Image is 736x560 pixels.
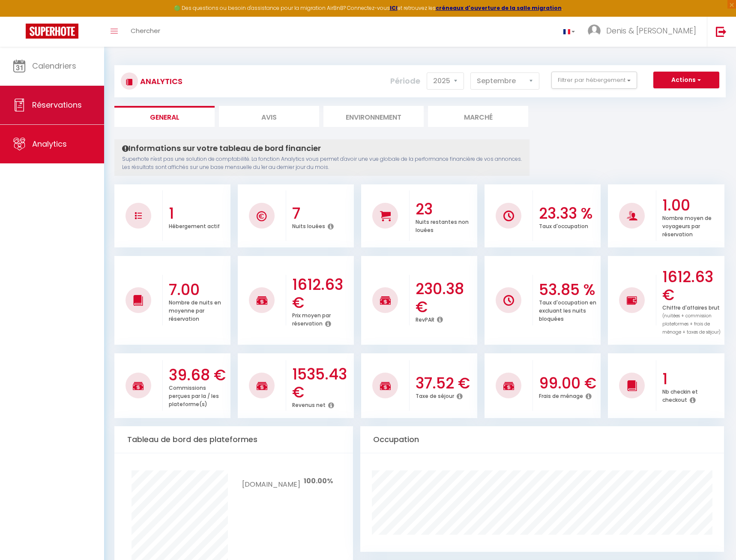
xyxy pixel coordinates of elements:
span: Réservations [32,99,82,110]
span: Chercher [131,26,160,35]
a: Chercher [124,17,167,47]
div: Occupation [360,426,724,453]
img: NO IMAGE [627,295,637,305]
p: Frais de ménage [539,391,583,400]
span: Calendriers [32,60,76,71]
h3: 1612.63 € [662,268,722,304]
p: Prix moyen par réservation [292,310,331,327]
p: Nombre de nuits en moyenne par réservation [169,297,221,322]
p: Commissions perçues par la / les plateforme(s) [169,382,219,408]
h3: 53.85 % [539,281,599,299]
img: NO IMAGE [135,212,142,219]
label: Période [390,72,420,90]
button: Filtrer par hébergement [551,72,637,89]
a: créneaux d'ouverture de la salle migration [436,4,562,12]
p: Taux d'occupation en excluant les nuits bloquées [539,297,596,322]
img: ... [588,24,601,37]
button: Actions [653,72,719,89]
h3: 1.00 [662,196,722,214]
p: RevPAR [416,314,434,323]
li: Avis [219,106,319,127]
span: Analytics [32,138,67,149]
h3: 230.38 € [416,280,476,316]
h3: 1612.63 € [292,276,352,312]
h3: 39.68 € [169,366,229,384]
a: ICI [390,4,398,12]
li: Environnement [323,106,424,127]
p: Nb checkin et checkout [662,386,698,403]
h3: 23 [416,200,476,218]
p: Hébergement actif [169,221,220,230]
p: Chiffre d'affaires brut [662,302,721,336]
h3: 1535.43 € [292,365,352,401]
h3: 37.52 € [416,374,476,392]
button: Ouvrir le widget de chat LiveChat [7,3,33,29]
li: Marché [428,106,528,127]
img: logout [716,26,727,37]
div: Tableau de bord des plateformes [114,426,353,453]
span: Denis & [PERSON_NAME] [606,25,696,36]
h3: 23.33 % [539,205,599,223]
p: Nuits louées [292,221,325,230]
img: Super Booking [26,24,78,39]
p: Taxe de séjour [416,391,454,400]
p: Nuits restantes non louées [416,217,469,234]
li: General [114,106,215,127]
td: [DOMAIN_NAME] [242,470,300,492]
h4: Informations sur votre tableau de bord financier [122,144,522,153]
p: Taux d'occupation [539,221,588,230]
a: ... Denis & [PERSON_NAME] [581,17,707,47]
span: 100.00% [304,476,333,486]
p: Nombre moyen de voyageurs par réservation [662,213,712,238]
h3: 7.00 [169,281,229,299]
h3: 1 [169,205,229,223]
h3: 7 [292,205,352,223]
p: Revenus net [292,400,326,409]
h3: 1 [662,370,722,388]
img: NO IMAGE [503,295,514,306]
p: Superhote n'est pas une solution de comptabilité. La fonction Analytics vous permet d'avoir une v... [122,155,522,172]
span: (nuitées + commission plateformes + frais de ménage + taxes de séjour) [662,313,721,335]
h3: Analytics [138,72,183,91]
h3: 99.00 € [539,374,599,392]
